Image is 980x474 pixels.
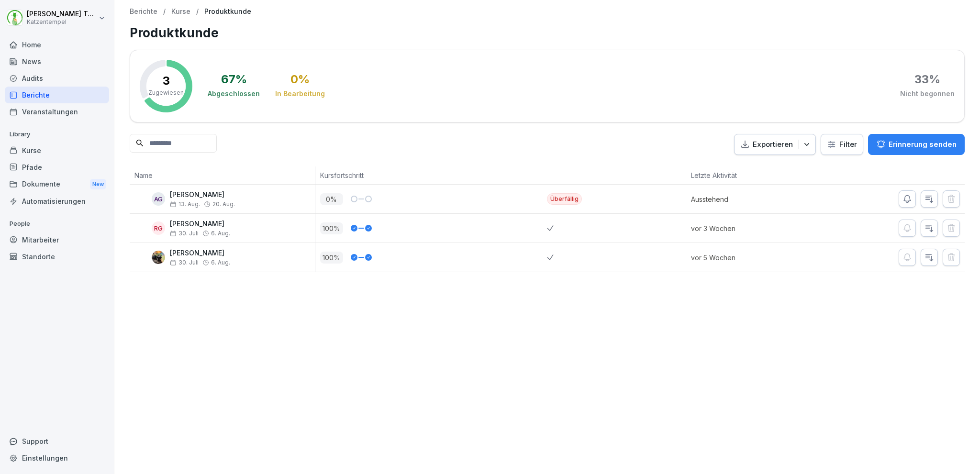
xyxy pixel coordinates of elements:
[130,23,965,42] h1: Produktkunde
[152,251,165,264] img: bfrfte2gpd20o80c17do1vru.png
[290,74,310,85] div: 0 %
[753,139,793,150] p: Exportieren
[163,8,166,16] p: /
[134,170,310,180] p: Name
[691,170,797,180] p: Letzte Aktivität
[5,176,109,193] a: DokumenteNew
[5,176,109,193] div: Dokumente
[170,220,230,228] p: [PERSON_NAME]
[152,192,165,206] div: AG
[868,134,965,155] button: Erinnerung senden
[320,252,343,264] p: 100 %
[211,230,230,237] span: 6. Aug.
[320,222,343,234] p: 100 %
[5,231,109,248] a: Mitarbeiter
[5,216,109,231] p: People
[5,127,109,142] p: Library
[5,53,109,70] a: News
[171,8,190,16] a: Kurse
[5,193,109,209] a: Automatisierungen
[734,134,816,155] button: Exportieren
[5,159,109,176] a: Pfade
[212,201,235,208] span: 20. Aug.
[320,193,343,205] p: 0 %
[208,89,260,99] div: Abgeschlossen
[5,450,109,466] a: Einstellungen
[5,142,109,159] a: Kurse
[148,88,184,97] p: Zugewiesen
[211,259,230,266] span: 6. Aug.
[547,193,582,205] div: Überfällig
[90,179,106,190] div: New
[275,89,325,99] div: In Bearbeitung
[130,8,157,16] a: Berichte
[5,70,109,87] a: Audits
[196,8,199,16] p: /
[221,74,247,85] div: 67 %
[170,201,200,208] span: 13. Aug.
[170,259,199,266] span: 30. Juli
[900,89,955,99] div: Nicht begonnen
[5,87,109,103] a: Berichte
[170,230,199,237] span: 30. Juli
[5,103,109,120] a: Veranstaltungen
[827,140,857,149] div: Filter
[204,8,251,16] p: Produktkunde
[691,223,802,233] p: vor 3 Wochen
[320,170,543,180] p: Kursfortschritt
[152,221,165,235] div: RG
[170,249,230,257] p: [PERSON_NAME]
[170,191,235,199] p: [PERSON_NAME]
[889,139,957,150] p: Erinnerung senden
[691,194,802,204] p: Ausstehend
[821,134,863,155] button: Filter
[691,253,802,263] p: vor 5 Wochen
[914,74,940,85] div: 33 %
[5,248,109,265] a: Standorte
[27,19,97,25] p: Katzentempel
[163,75,170,87] p: 3
[27,10,97,18] p: [PERSON_NAME] Terjung
[5,433,109,450] div: Support
[5,36,109,53] a: Home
